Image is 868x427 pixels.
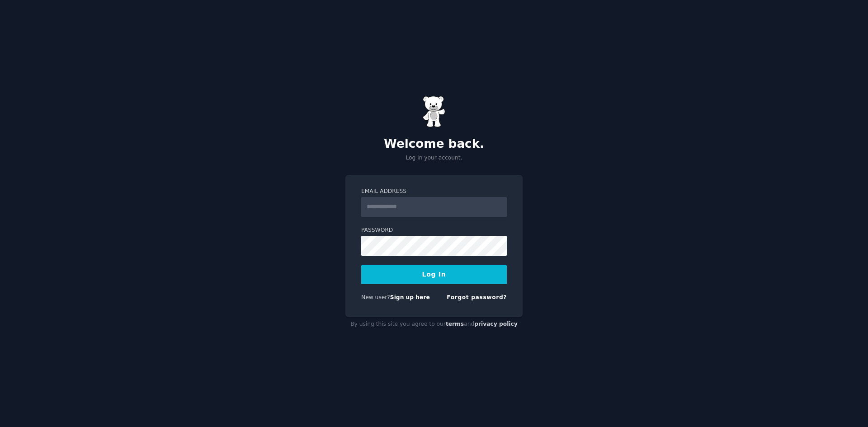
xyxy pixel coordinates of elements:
span: New user? [361,294,390,300]
a: privacy policy [474,321,518,327]
img: Gummy Bear [423,96,445,127]
label: Password [361,226,507,235]
h2: Welcome back. [345,137,523,151]
button: Log In [361,265,507,284]
label: Email Address [361,188,507,196]
a: terms [446,321,464,327]
a: Sign up here [390,294,430,300]
div: By using this site you agree to our and [345,317,523,332]
a: Forgot password? [447,294,507,300]
p: Log in your account. [345,154,523,162]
